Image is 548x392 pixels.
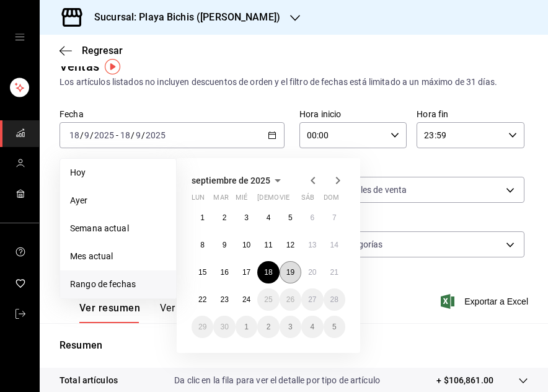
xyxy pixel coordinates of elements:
[60,110,285,118] label: Fecha
[120,130,131,140] input: --
[288,213,293,222] abbr: 5 de septiembre de 2025
[257,261,279,283] button: 18 de septiembre de 2025
[82,45,123,56] span: Regresar
[213,207,235,229] button: 2 de septiembre de 2025
[15,32,25,42] button: open drawer
[200,213,205,222] abbr: 1 de septiembre de 2025
[84,10,280,25] h3: Sucursal: Playa Bichis ([PERSON_NAME])
[160,302,209,323] button: Ver ventas
[70,250,166,263] span: Mes actual
[330,241,338,249] abbr: 14 de septiembre de 2025
[286,295,294,304] abbr: 26 de septiembre de 2025
[70,222,166,235] span: Semana actual
[301,261,323,283] button: 20 de septiembre de 2025
[308,295,316,304] abbr: 27 de septiembre de 2025
[280,288,301,311] button: 26 de septiembre de 2025
[264,268,272,277] abbr: 18 de septiembre de 2025
[141,130,145,140] span: /
[145,130,166,140] input: ----
[236,234,257,256] button: 10 de septiembre de 2025
[70,278,166,291] span: Rango de fechas
[236,316,257,338] button: 1 de octubre de 2025
[192,288,213,311] button: 22 de septiembre de 2025
[286,241,294,249] abbr: 12 de septiembre de 2025
[84,130,90,140] input: --
[244,213,249,222] abbr: 3 de septiembre de 2025
[257,207,279,229] button: 4 de septiembre de 2025
[192,173,285,188] button: septiembre de 2025
[213,261,235,283] button: 16 de septiembre de 2025
[60,45,123,56] button: Regresar
[324,316,345,338] button: 5 de octubre de 2025
[236,288,257,311] button: 24 de septiembre de 2025
[116,130,118,140] span: -
[324,261,345,283] button: 21 de septiembre de 2025
[200,241,205,249] abbr: 8 de septiembre de 2025
[436,374,493,387] p: + $106,861.00
[301,316,323,338] button: 4 de octubre de 2025
[60,338,528,353] p: Resumen
[192,207,213,229] button: 1 de septiembre de 2025
[70,166,166,179] span: Hoy
[90,130,94,140] span: /
[220,323,228,331] abbr: 30 de septiembre de 2025
[60,374,118,387] p: Total artículos
[80,130,84,140] span: /
[174,374,380,387] p: Da clic en la fila para ver el detalle por tipo de artículo
[213,288,235,311] button: 23 de septiembre de 2025
[198,268,206,277] abbr: 15 de septiembre de 2025
[267,213,271,222] abbr: 4 de septiembre de 2025
[192,176,270,185] span: septiembre de 2025
[192,194,205,207] abbr: lunes
[236,207,257,229] button: 3 de septiembre de 2025
[330,295,338,304] abbr: 28 de septiembre de 2025
[308,241,316,249] abbr: 13 de septiembre de 2025
[213,194,228,207] abbr: martes
[257,288,279,311] button: 25 de septiembre de 2025
[79,302,140,323] button: Ver resumen
[301,194,314,207] abbr: sábado
[417,110,524,118] label: Hora fin
[105,59,120,74] img: Tooltip marker
[308,268,316,277] abbr: 20 de septiembre de 2025
[280,207,301,229] button: 5 de septiembre de 2025
[192,261,213,283] button: 15 de septiembre de 2025
[236,261,257,283] button: 17 de septiembre de 2025
[267,323,271,331] abbr: 2 de octubre de 2025
[280,261,301,283] button: 19 de septiembre de 2025
[257,234,279,256] button: 11 de septiembre de 2025
[288,323,293,331] abbr: 3 de octubre de 2025
[332,323,337,331] abbr: 5 de octubre de 2025
[324,194,339,207] abbr: domingo
[198,323,206,331] abbr: 29 de septiembre de 2025
[70,194,166,207] span: Ayer
[301,234,323,256] button: 13 de septiembre de 2025
[213,316,235,338] button: 30 de septiembre de 2025
[135,130,141,140] input: --
[324,207,345,229] button: 7 de septiembre de 2025
[330,268,338,277] abbr: 21 de septiembre de 2025
[310,213,314,222] abbr: 6 de septiembre de 2025
[299,164,524,173] label: Canal de venta
[242,268,250,277] abbr: 17 de septiembre de 2025
[236,194,247,207] abbr: miércoles
[60,57,99,76] div: Ventas
[198,295,206,304] abbr: 22 de septiembre de 2025
[443,294,528,309] button: Exportar a Excel
[223,241,227,249] abbr: 9 de septiembre de 2025
[301,288,323,311] button: 27 de septiembre de 2025
[280,316,301,338] button: 3 de octubre de 2025
[79,302,278,323] div: navigation tabs
[69,130,80,140] input: --
[301,207,323,229] button: 6 de septiembre de 2025
[310,323,314,331] abbr: 4 de octubre de 2025
[332,213,337,222] abbr: 7 de septiembre de 2025
[280,194,289,207] abbr: viernes
[257,194,330,207] abbr: jueves
[286,268,294,277] abbr: 19 de septiembre de 2025
[220,295,228,304] abbr: 23 de septiembre de 2025
[299,219,524,228] label: Categorías
[192,234,213,256] button: 8 de septiembre de 2025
